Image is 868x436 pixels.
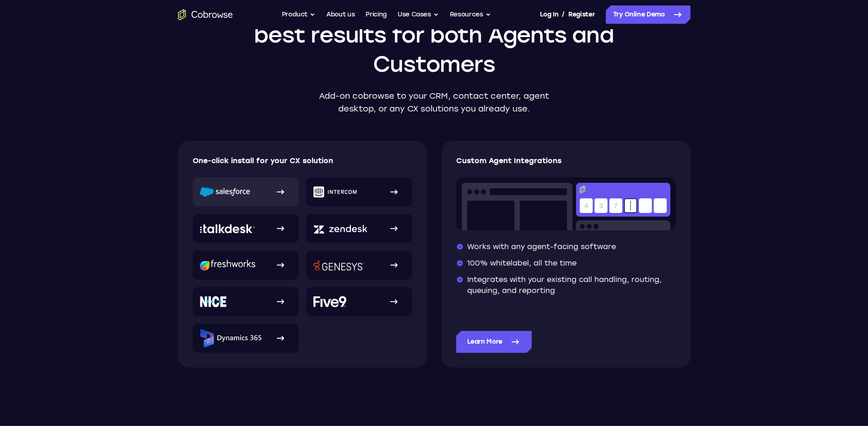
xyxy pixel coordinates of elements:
img: Five9 logo [313,296,346,307]
a: Register [568,5,595,24]
img: NICE logo [200,296,226,307]
a: Genesys logo [306,250,412,280]
p: One-click install for your CX solution [193,155,413,166]
a: Learn More [456,331,532,353]
button: Resources [450,5,491,24]
li: 100% whitelabel, all the time [456,258,676,269]
button: Use Cases [398,5,439,24]
img: Genesys logo [313,260,364,271]
img: Talkdesk logo [200,224,255,234]
button: Product [282,5,316,24]
span: / [562,9,565,20]
a: Intercom logo [306,177,412,207]
img: Intercom logo [313,186,357,197]
a: About us [326,5,355,24]
img: Freshworks logo [200,260,255,271]
img: Salesforce logo [200,187,250,197]
a: Log In [540,5,558,24]
p: Add-on cobrowse to your CRM, contact center, agent desktop, or any CX solutions you already use. [315,90,554,115]
a: NICE logo [193,287,299,316]
a: Salesforce logo [193,177,299,207]
a: Pricing [366,5,387,24]
a: Try Online Demo [606,5,690,24]
img: Co-browse code entry input [456,177,676,230]
a: Zendesk logo [306,214,412,243]
p: Custom Agent Integrations [456,155,676,166]
a: Go to the home page [178,9,233,20]
a: Talkdesk logo [193,214,299,243]
a: Microsoft Dynamics 365 logo [193,324,299,353]
img: Zendesk logo [313,223,367,234]
li: Integrates with your existing call handling, routing, queuing, and reporting [456,274,676,296]
a: Freshworks logo [193,250,299,280]
li: Works with any agent-facing software [456,241,676,252]
img: Microsoft Dynamics 365 logo [200,329,261,347]
a: Five9 logo [306,287,412,316]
